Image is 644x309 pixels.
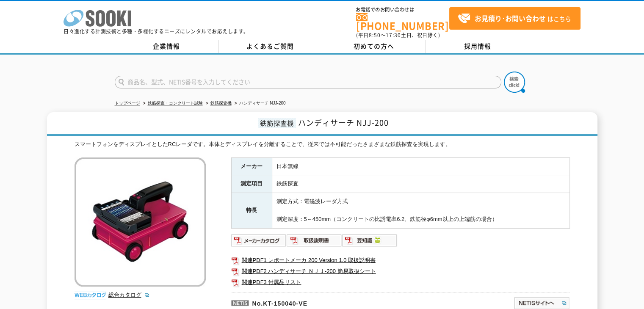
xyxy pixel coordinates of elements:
span: 17:30 [386,31,401,39]
div: スマートフォンをディスプレイとしたRCレーダです。本体とディスプレイを分離することで、従来では不可能だったさまざまな鉄筋探査を実現します。 [75,140,570,149]
a: よくあるご質問 [218,40,322,53]
span: 初めての方へ [354,41,394,51]
a: 総合カタログ [108,292,150,298]
img: 豆知識 [342,234,398,247]
span: 鉄筋探査機 [258,118,296,128]
span: 8:50 [369,31,381,39]
img: webカタログ [75,291,106,299]
th: メーカー [231,157,272,175]
a: 採用情報 [426,40,530,53]
li: ハンディサーチ NJJ-200 [233,99,286,108]
img: ハンディサーチ NJJ-200 [75,157,206,287]
a: 関連PDF3 付属品リスト [231,277,570,288]
td: 測定方式：電磁波レーダ方式 測定深度：5～450mm（コンクリートの比誘電率6.2、鉄筋径φ6mm以上の上端筋の場合） [272,193,569,228]
a: 関連PDF2 ハンディサーチ ＮＪＪ-200 簡易取扱シート [231,266,570,277]
strong: お見積り･お問い合わせ [475,13,546,23]
a: 豆知識 [342,239,398,246]
img: メーカーカタログ [231,234,287,247]
span: お電話でのお問い合わせは [356,7,449,12]
p: 日々進化する計測技術と多種・多様化するニーズにレンタルでお応えします。 [64,29,249,34]
img: btn_search.png [504,72,525,93]
td: 日本無線 [272,157,569,175]
th: 測定項目 [231,175,272,193]
a: トップページ [115,101,140,105]
img: 取扱説明書 [287,234,342,247]
a: 関連PDF1 レポートメーカ 200 Version 1.0 取扱説明書 [231,255,570,266]
a: メーカーカタログ [231,239,287,246]
span: はこちら [458,12,571,25]
a: [PHONE_NUMBER] [356,13,449,30]
a: お見積り･お問い合わせはこちら [449,7,580,30]
span: ハンディサーチ NJJ-200 [298,117,389,128]
span: (平日 ～ 土日、祝日除く) [356,31,440,39]
a: 鉄筋探査・コンクリート試験 [148,101,203,105]
a: 初めての方へ [322,40,426,53]
th: 特長 [231,193,272,228]
a: 鉄筋探査機 [210,101,232,105]
input: 商品名、型式、NETIS番号を入力してください [115,76,501,88]
td: 鉄筋探査 [272,175,569,193]
a: 企業情報 [115,40,218,53]
a: 取扱説明書 [287,239,342,246]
